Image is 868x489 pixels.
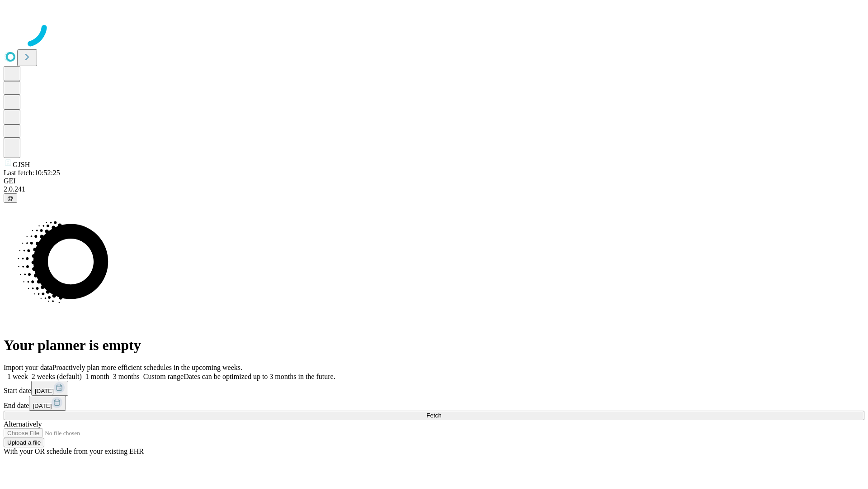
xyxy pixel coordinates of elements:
[4,364,52,371] span: Import your data
[4,337,864,354] h1: Your planner is empty
[4,185,864,193] div: 2.0.241
[4,169,60,177] span: Last fetch: 10:52:25
[4,381,864,396] div: Start date
[4,396,864,411] div: End date
[4,447,144,455] span: With your OR schedule from your existing EHR
[143,373,184,380] span: Custom range
[33,403,52,409] span: [DATE]
[7,373,28,380] span: 1 week
[35,388,54,394] span: [DATE]
[4,411,864,420] button: Fetch
[52,364,242,371] span: Proactively plan more efficient schedules in the upcoming weeks.
[31,381,68,396] button: [DATE]
[7,195,14,201] span: @
[426,412,441,419] span: Fetch
[4,177,864,185] div: GEI
[4,420,42,428] span: Alternatively
[4,438,44,447] button: Upload a file
[32,373,82,380] span: 2 weeks (default)
[13,161,30,168] span: GJSH
[85,373,109,380] span: 1 month
[184,373,335,380] span: Dates can be optimized up to 3 months in the future.
[29,396,66,411] button: [DATE]
[4,193,17,203] button: @
[113,373,140,380] span: 3 months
